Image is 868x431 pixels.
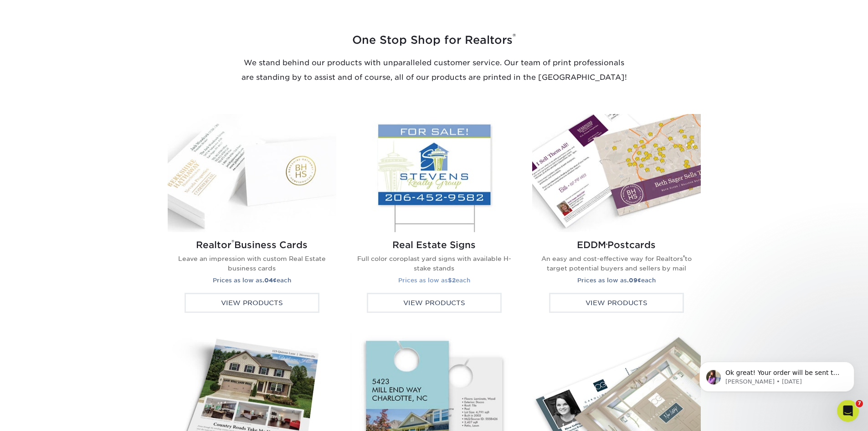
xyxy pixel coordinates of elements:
p: We stand behind our products with unparalleled customer service. Our team of print professionals ... [241,56,628,85]
small: Prices as low as each [213,277,291,284]
h2: Realtor Business Cards [175,239,329,250]
a: Real Estate Yard Signs Real Estate Signs Full color coroplast yard signs with available H-stake s... [350,114,519,322]
a: Real Estate Every Door Direct Mail Postcards EDDM®Postcards An easy and cost-effective way for Re... [532,114,701,322]
p: Leave an impression with custom Real Estate business cards [175,254,329,273]
img: Real Estate Yard Signs [350,114,519,232]
sup: ® [513,32,516,42]
strong: .09¢ [627,277,641,284]
strong: .04¢ [262,277,277,284]
h2: Real Estate Signs [357,239,511,250]
strong: $2 [448,277,456,284]
img: Real Estate Business Cards [168,114,336,232]
div: View Products [185,293,319,313]
sup: ® [683,254,685,260]
iframe: Intercom live chat [837,400,859,422]
sup: ® [231,239,234,247]
iframe: Intercom notifications message [686,343,868,406]
p: An easy and cost-effective way for Realtors to target potential buyers and sellers by mail [539,254,693,273]
img: Real Estate Every Door Direct Mail Postcards [532,114,701,232]
span: 7 [856,400,863,407]
h2: EDDM Postcards [539,239,693,250]
div: View Products [367,293,502,313]
a: Real Estate Business Cards Realtor®Business Cards Leave an impression with custom Real Estate bus... [168,114,336,322]
h3: One Stop Shop for Realtors [168,32,701,48]
p: Full color coroplast yard signs with available H-stake stands [357,254,511,273]
small: ® [606,243,607,247]
small: Prices as low as each [577,277,656,284]
div: View Products [549,293,684,313]
small: Prices as low as each [398,277,470,284]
